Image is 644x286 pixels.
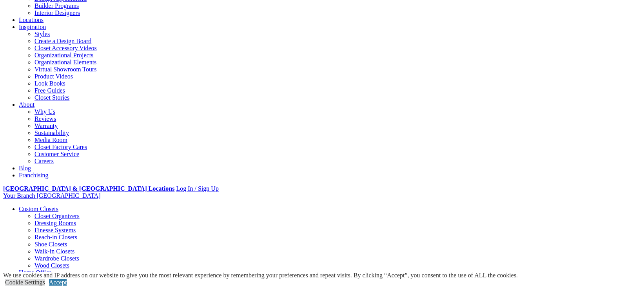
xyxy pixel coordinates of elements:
[34,115,56,122] a: Reviews
[19,206,58,212] a: Custom Closets
[34,137,67,143] a: Media Room
[34,227,76,233] a: Finesse Systems
[3,192,101,199] a: Your Branch [GEOGRAPHIC_DATA]
[34,255,79,262] a: Wardrobe Closets
[19,101,34,108] a: About
[3,192,35,199] span: Your Branch
[34,234,77,240] a: Reach-in Closets
[34,220,76,226] a: Dressing Rooms
[49,279,67,286] a: Accept
[34,262,69,269] a: Wood Closets
[34,80,65,87] a: Look Books
[34,2,79,9] a: Builder Programs
[34,94,69,101] a: Closet Stories
[34,241,67,248] a: Shoe Closets
[34,38,91,44] a: Create a Design Board
[34,144,87,150] a: Closet Factory Cares
[34,31,50,37] a: Styles
[34,45,97,51] a: Closet Accessory Videos
[34,151,79,157] a: Customer Service
[36,192,100,199] span: [GEOGRAPHIC_DATA]
[19,165,31,171] a: Blog
[5,279,45,286] a: Cookie Settings
[34,66,97,73] a: Virtual Showroom Tours
[34,129,69,136] a: Sustainability
[3,272,518,279] div: We use cookies and IP address on our website to give you the most relevant experience by remember...
[34,87,65,94] a: Free Guides
[34,158,54,164] a: Careers
[34,248,74,255] a: Walk-in Closets
[3,185,174,192] a: [GEOGRAPHIC_DATA] & [GEOGRAPHIC_DATA] Locations
[176,185,218,192] a: Log In / Sign Up
[34,9,80,16] a: Interior Designers
[34,59,96,66] a: Organizational Elements
[34,108,55,115] a: Why Us
[34,73,73,80] a: Product Videos
[19,269,52,276] a: Home Office
[34,52,93,58] a: Organizational Projects
[34,213,80,219] a: Closet Organizers
[19,24,46,30] a: Inspiration
[19,16,44,23] a: Locations
[34,122,58,129] a: Warranty
[19,172,49,179] a: Franchising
